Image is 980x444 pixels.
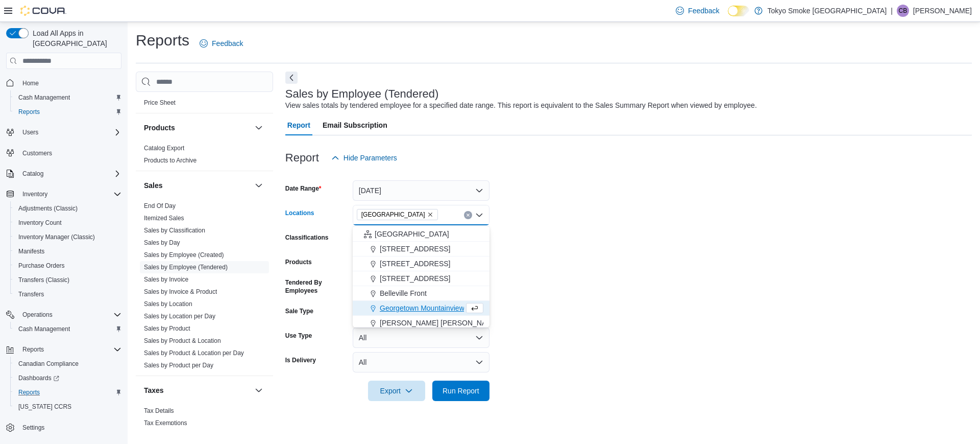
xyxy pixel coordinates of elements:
a: [US_STATE] CCRS [14,401,76,413]
button: Transfers (Classic) [10,273,126,287]
div: Codi Baechler [897,5,909,17]
span: Reports [18,343,121,356]
button: Products [144,123,251,133]
span: Reports [18,388,40,396]
button: [GEOGRAPHIC_DATA] [353,227,489,242]
button: Inventory Count [10,216,126,230]
p: [PERSON_NAME] [913,5,972,17]
a: Sales by Classification [144,227,205,234]
span: Home [18,76,121,89]
button: Taxes [253,384,265,396]
a: Inventory Count [14,217,66,229]
span: Reports [14,386,121,399]
span: Tax Details [144,407,174,415]
button: Inventory Manager (Classic) [10,230,126,244]
label: Date Range [285,184,322,193]
h3: Products [144,123,175,133]
a: Manifests [14,245,48,258]
div: Taxes [136,405,273,433]
div: View sales totals by tendered employee for a specified date range. This report is equivalent to t... [285,100,757,111]
button: Inventory [18,188,52,200]
span: Sales by Location [144,300,192,308]
h3: Sales [144,180,163,191]
img: Cova [20,6,66,16]
span: CB [899,5,908,17]
button: Belleville Front [353,286,489,301]
span: Feedback [212,38,243,49]
a: Home [18,77,43,89]
a: Dashboards [10,371,126,385]
button: Adjustments (Classic) [10,201,126,216]
a: Sales by Product per Day [144,362,213,369]
button: Users [18,126,42,138]
span: Users [22,128,38,136]
span: Transfers [14,288,121,300]
button: Clear input [464,211,472,219]
a: Sales by Product [144,325,190,332]
span: Cash Management [18,325,70,333]
span: Price Sheet [144,99,176,107]
span: Operations [18,309,121,321]
span: Report [287,115,310,135]
label: Products [285,258,312,266]
a: Sales by Employee (Created) [144,251,224,259]
a: Cash Management [14,323,74,335]
span: Inventory [18,188,121,200]
h3: Sales by Employee (Tendered) [285,88,439,100]
span: Sales by Employee (Created) [144,251,224,259]
a: Canadian Compliance [14,358,83,370]
button: Home [2,75,126,90]
span: Inventory Count [18,219,62,227]
a: Transfers (Classic) [14,274,73,286]
button: Purchase Orders [10,259,126,273]
p: Tokyo Smoke [GEOGRAPHIC_DATA] [768,5,887,17]
button: Reports [2,342,126,357]
span: Manifests [14,245,121,258]
span: [STREET_ADDRESS] [380,244,450,254]
span: Dashboards [18,374,59,382]
span: Reports [14,106,121,118]
button: All [353,352,489,372]
button: Hide Parameters [327,148,401,168]
button: Sales [253,179,265,192]
label: Tendered By Employees [285,278,349,295]
h1: Reports [136,30,189,51]
button: Taxes [144,385,251,395]
span: Customers [18,147,121,159]
button: [STREET_ADDRESS] [353,256,489,271]
button: Next [285,72,298,84]
span: Adjustments (Classic) [18,204,78,213]
button: Customers [2,146,126,160]
button: Catalog [18,168,47,180]
span: End Of Day [144,202,176,210]
span: Cash Management [18,94,70,102]
a: Dashboards [14,372,63,384]
span: [GEOGRAPHIC_DATA] [375,229,449,239]
div: Products [136,142,273,171]
span: Reports [22,345,44,354]
span: Tax Exemptions [144,419,187,427]
span: Customers [22,149,52,157]
button: Reports [10,105,126,119]
input: Dark Mode [728,6,749,16]
span: Sales by Employee (Tendered) [144,263,228,271]
span: Hide Parameters [344,153,397,163]
span: Email Subscription [323,115,387,135]
button: Settings [2,420,126,435]
span: Inventory Manager (Classic) [14,231,121,243]
button: Cash Management [10,322,126,336]
span: Purchase Orders [18,262,65,270]
span: Load All Apps in [GEOGRAPHIC_DATA] [29,28,121,49]
a: Sales by Invoice [144,276,188,283]
a: Sales by Day [144,239,180,246]
span: [PERSON_NAME] [PERSON_NAME] [380,318,499,328]
span: Settings [18,421,121,434]
span: Transfers (Classic) [14,274,121,286]
span: Cash Management [14,91,121,104]
span: Belleville Front [380,288,427,298]
button: [PERSON_NAME] [PERSON_NAME] [353,316,489,331]
span: Georgetown Mountainview [380,303,464,313]
label: Use Type [285,332,312,340]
